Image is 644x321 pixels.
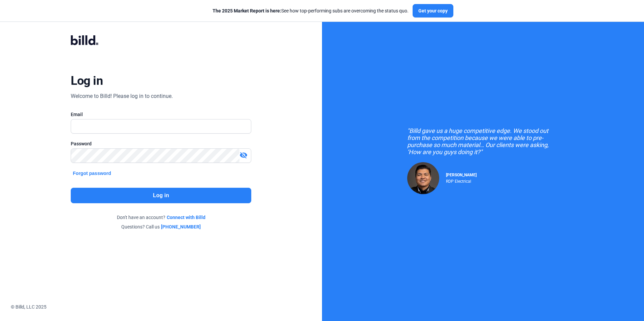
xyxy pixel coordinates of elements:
span: [PERSON_NAME] [446,173,477,177]
a: [PHONE_NUMBER] [161,223,201,230]
div: Email [71,111,251,118]
span: The 2025 Market Report is here: [213,8,281,13]
div: Don't have an account? [71,214,251,221]
div: See how top-performing subs are overcoming the status quo. [213,7,409,14]
button: Get your copy [413,4,453,17]
mat-icon: visibility_off [239,151,248,159]
div: Welcome to Billd! Please log in to continue. [71,92,173,100]
div: Questions? Call us [71,223,251,230]
img: Raul Pacheco [407,162,439,194]
button: Forgot password [71,170,113,177]
button: Log in [71,188,251,203]
div: Log in [71,73,103,88]
div: "Billd gave us a huge competitive edge. We stood out from the competition because we were able to... [407,127,559,155]
a: Connect with Billd [167,214,205,221]
div: Password [71,140,251,147]
div: RDP Electrical [446,177,477,184]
